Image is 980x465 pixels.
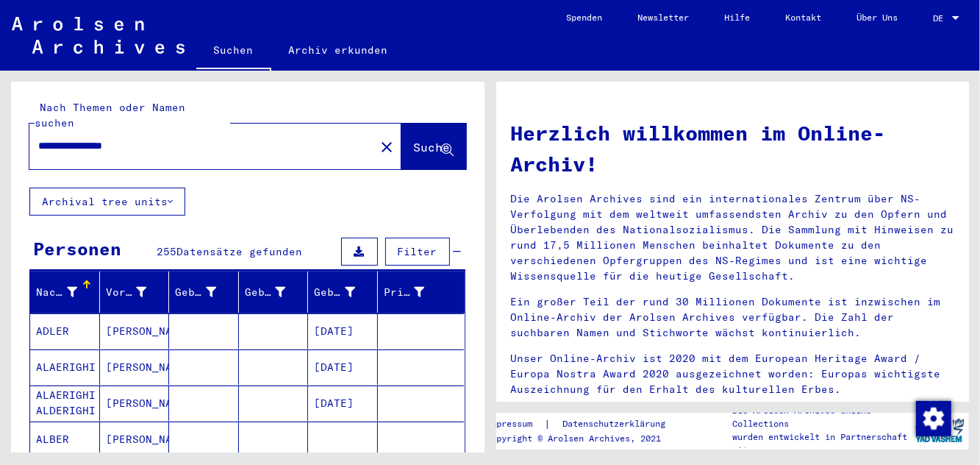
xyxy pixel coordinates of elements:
button: Archival tree units [29,188,185,216]
mat-cell: [DATE] [308,349,378,385]
div: Vorname [106,280,169,304]
div: Prisoner # [384,285,425,300]
p: wurden entwickelt in Partnerschaft mit [732,430,909,457]
p: Die Arolsen Archives Online-Collections [732,404,909,430]
p: Die Arolsen Archives sind ein internationales Zentrum über NS-Verfolgung mit dem weltweit umfasse... [511,191,955,284]
p: Copyright © Arolsen Archives, 2021 [486,432,683,445]
mat-cell: [PERSON_NAME] [100,313,170,349]
img: Arolsen_neg.svg [12,17,185,54]
h1: Herzlich willkommen im Online-Archiv! [511,118,955,180]
span: Datensätze gefunden [176,245,302,258]
a: Impressum [486,416,544,432]
a: Datenschutzerklärung [551,416,683,432]
div: Geburtsdatum [314,280,377,304]
a: Suchen [196,32,271,71]
div: Nachname [36,280,99,304]
div: Geburtsdatum [314,285,355,300]
img: yv_logo.png [912,412,968,449]
mat-cell: ALAERIGHI [30,349,100,385]
mat-header-cell: Geburtsname [169,271,239,313]
button: Clear [372,132,401,161]
span: 255 [157,245,176,258]
mat-cell: ADLER [30,313,100,349]
mat-header-cell: Geburtsdatum [308,271,378,313]
mat-header-cell: Prisoner # [378,271,465,313]
div: Personen [33,235,121,262]
mat-cell: [PERSON_NAME] [100,386,170,421]
span: Filter [398,245,437,258]
a: Archiv erkunden [271,32,406,68]
div: Nachname [36,285,77,300]
div: Vorname [106,285,147,300]
span: DE [933,13,949,24]
div: Geburt‏ [245,285,286,300]
img: Zustimmung ändern [916,401,951,436]
div: Prisoner # [384,280,447,304]
mat-cell: [PERSON_NAME] [100,349,170,385]
div: Geburtsname [175,280,238,304]
div: Geburtsname [175,285,216,300]
p: Ein großer Teil der rund 30 Millionen Dokumente ist inzwischen im Online-Archiv der Arolsen Archi... [511,294,955,341]
p: Unser Online-Archiv ist 2020 mit dem European Heritage Award / Europa Nostra Award 2020 ausgezeic... [511,351,955,397]
div: Geburt‏ [245,280,308,304]
mat-cell: ALAERIGHI ALDERIGHI [30,386,100,421]
mat-cell: [DATE] [308,386,378,421]
mat-cell: [PERSON_NAME] [100,422,170,457]
mat-cell: [DATE] [308,313,378,349]
mat-header-cell: Nachname [30,271,100,313]
mat-cell: ALBER [30,422,100,457]
mat-label: Nach Themen oder Namen suchen [35,101,185,129]
mat-icon: close [378,138,396,156]
mat-header-cell: Geburt‏ [239,271,309,313]
span: Suche [414,140,451,155]
button: Suche [401,124,466,169]
div: | [486,416,683,432]
button: Filter [385,238,450,266]
mat-header-cell: Vorname [100,271,170,313]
